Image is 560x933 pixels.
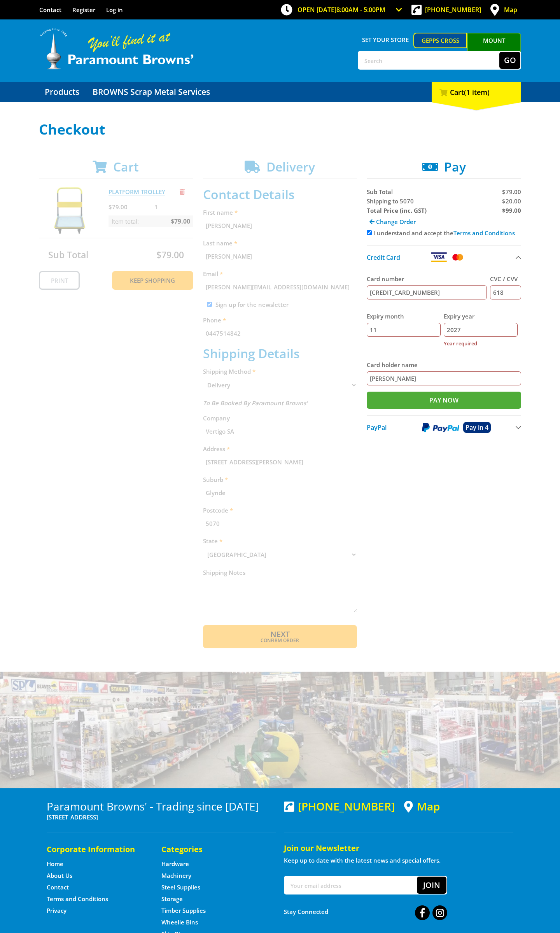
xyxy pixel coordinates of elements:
[161,895,183,903] a: Go to the Storage page
[376,218,416,226] span: Change Order
[72,6,95,14] a: Go to the registration page
[367,245,521,268] button: Credit Card
[413,33,467,48] a: Gepps Cross
[284,843,513,854] h5: Join our Newsletter
[359,52,499,69] input: Search
[367,392,521,409] input: Pay Now
[499,52,520,69] button: Go
[367,253,400,262] span: Credit Card
[39,27,194,70] img: Paramount Browns'
[444,312,518,321] label: Expiry year
[106,6,123,14] a: Log in
[161,907,206,915] a: Go to the Timber Supplies page
[47,800,276,812] h3: Paramount Browns' - Trading since [DATE]
[502,188,521,196] span: $79.00
[161,860,189,868] a: Go to the Hardware page
[367,323,441,337] input: MM
[502,197,521,205] span: $20.00
[465,423,488,432] span: Pay in 4
[161,918,198,926] a: Go to the Wheelie Bins page
[39,6,61,14] a: Go to the Contact page
[422,423,459,432] img: PayPal
[444,323,518,337] input: YY
[285,877,417,894] input: Your email address
[490,274,521,284] label: CVC / CVV
[444,339,518,348] label: Year required
[367,197,414,205] span: Shipping to 5070
[367,423,387,432] span: PayPal
[451,252,464,262] img: Mastercard
[367,230,372,235] input: Please accept the terms and conditions.
[161,883,200,891] a: Go to the Steel Supplies page
[367,274,487,284] label: Card number
[502,207,521,214] strong: $99.00
[367,188,393,196] span: Sub Total
[47,895,108,903] a: Go to the Terms and Conditions page
[467,33,521,62] a: Mount [PERSON_NAME]
[432,82,521,102] div: Cart
[39,122,521,137] h1: Checkout
[444,158,466,175] span: Pay
[373,229,515,237] label: I understand and accept the
[47,883,69,891] a: Go to the Contact page
[367,215,418,228] a: Change Order
[358,33,413,47] span: Set your store
[47,907,66,915] a: Go to the Privacy page
[39,82,85,102] a: Go to the Products page
[161,872,191,880] a: Go to the Machinery page
[367,207,427,214] strong: Total Price (inc. GST)
[367,415,521,439] button: PayPal Pay in 4
[430,252,448,262] img: Visa
[161,844,261,855] h5: Categories
[464,88,490,97] span: (1 item)
[417,877,446,894] button: Join
[367,360,521,369] label: Card holder name
[284,800,395,812] div: [PHONE_NUMBER]
[367,312,441,321] label: Expiry month
[87,82,216,102] a: Go to the BROWNS Scrap Metal Services page
[297,5,385,14] span: OPEN [DATE]
[47,860,63,868] a: Go to the Home page
[336,5,385,14] span: 8:00am - 5:00pm
[284,856,513,865] p: Keep up to date with the latest news and special offers.
[47,872,72,880] a: Go to the About Us page
[453,229,515,237] a: Terms and Conditions
[47,844,146,855] h5: Corporate Information
[47,812,276,822] p: [STREET_ADDRESS]
[404,800,440,813] a: View a map of Gepps Cross location
[284,902,447,921] div: Stay Connected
